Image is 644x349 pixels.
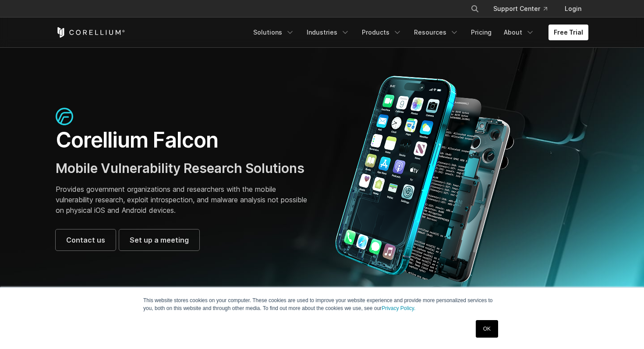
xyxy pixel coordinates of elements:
a: Contact us [56,229,116,250]
img: falcon-icon [56,108,73,125]
a: Set up a meeting [119,229,199,250]
h1: Corellium Falcon [56,127,313,153]
button: Search [467,1,483,17]
div: Navigation Menu [248,25,588,40]
a: Login [558,1,588,17]
a: Support Center [486,1,554,17]
a: Pricing [466,25,497,40]
a: Industries [301,25,355,40]
p: Provides government organizations and researchers with the mobile vulnerability research, exploit... [56,184,313,215]
p: This website stores cookies on your computer. These cookies are used to improve your website expe... [143,296,501,312]
span: Mobile Vulnerability Research Solutions [56,160,304,176]
span: Set up a meeting [130,235,189,245]
a: Free Trial [548,25,588,40]
img: Corellium_Falcon Hero 1 [331,75,519,283]
a: About [499,25,540,40]
a: Resources [409,25,464,40]
a: OK [476,320,498,338]
span: Contact us [66,235,105,245]
a: Solutions [248,25,300,40]
a: Products [357,25,407,40]
a: Corellium Home [56,27,125,38]
div: Navigation Menu [460,1,588,17]
a: Privacy Policy. [382,305,415,311]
